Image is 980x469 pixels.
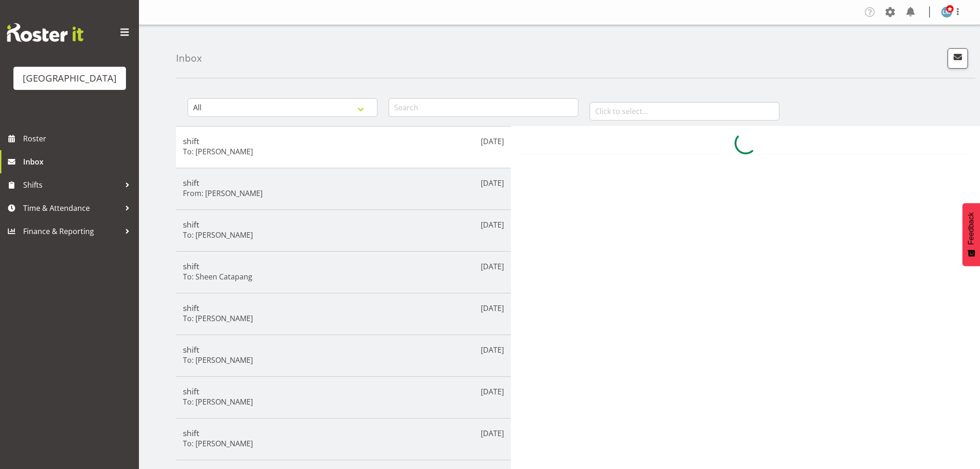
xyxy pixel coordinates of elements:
h5: shift [183,136,504,146]
h6: From: [PERSON_NAME] [183,189,263,198]
h6: To: [PERSON_NAME] [183,230,253,240]
h5: shift [183,386,504,396]
h6: To: [PERSON_NAME] [183,314,253,323]
h6: To: [PERSON_NAME] [183,147,253,156]
p: [DATE] [481,136,504,147]
p: [DATE] [481,177,504,189]
p: [DATE] [481,303,504,314]
p: [DATE] [481,386,504,397]
h6: To: Sheen Catapang [183,272,252,281]
h5: shift [183,261,504,271]
h5: shift [183,303,504,313]
input: Click to select... [590,102,779,120]
span: Time & Attendance [23,201,120,215]
span: Inbox [23,155,134,169]
button: Feedback - Show survey [962,203,980,266]
h6: To: [PERSON_NAME] [183,397,253,406]
img: lesley-mckenzie127.jpg [941,6,952,18]
span: Shifts [23,178,120,192]
p: [DATE] [481,428,504,439]
h5: shift [183,219,504,229]
h4: Inbox [176,53,202,63]
img: Rosterit website logo [7,23,83,42]
span: Roster [23,132,134,146]
div: [GEOGRAPHIC_DATA] [23,71,117,85]
span: Finance & Reporting [23,224,120,238]
h5: shift [183,428,504,438]
input: Search [389,98,578,117]
h5: shift [183,344,504,355]
p: [DATE] [481,261,504,272]
h5: shift [183,177,504,188]
p: [DATE] [481,219,504,230]
p: [DATE] [481,344,504,355]
h6: To: [PERSON_NAME] [183,439,253,448]
h6: To: [PERSON_NAME] [183,355,253,365]
span: Feedback [967,212,975,245]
